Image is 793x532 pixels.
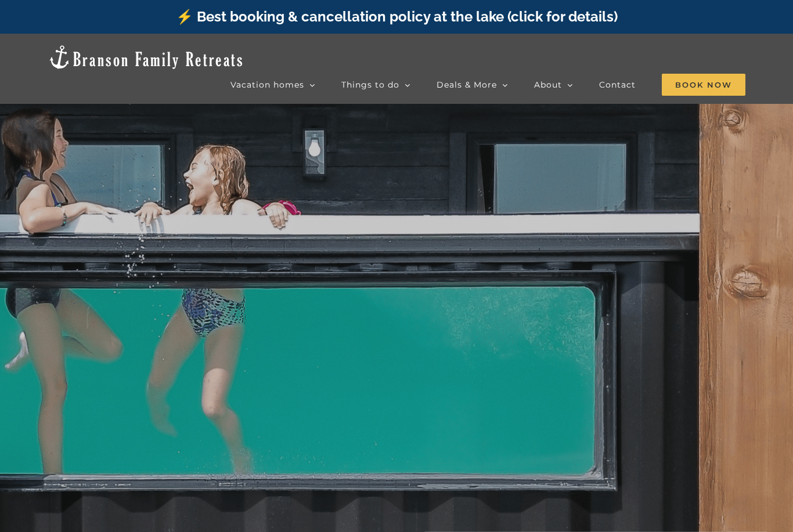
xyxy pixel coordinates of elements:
span: Deals & More [437,81,497,89]
span: Things to do [341,81,399,89]
a: Contact [599,73,636,96]
b: BOOK YOUR RETREAT [242,281,552,380]
a: About [534,73,573,96]
a: Vacation homes [230,73,315,96]
nav: Main Menu [230,73,745,96]
span: About [534,81,562,89]
span: Vacation homes [230,81,304,89]
a: Book Now [662,73,745,96]
a: ⚡️ Best booking & cancellation policy at the lake (click for details) [176,8,618,25]
img: Branson Family Retreats Logo [48,44,244,70]
a: Things to do [341,73,410,96]
a: Deals & More [437,73,508,96]
span: Book Now [662,74,745,96]
span: Contact [599,81,636,89]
